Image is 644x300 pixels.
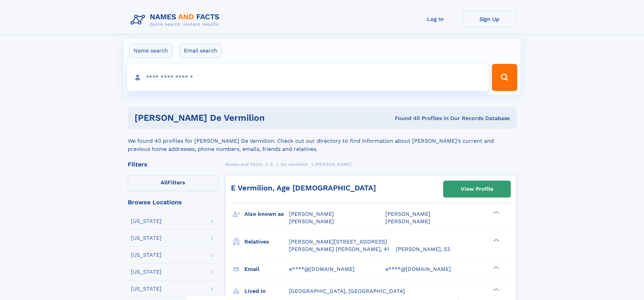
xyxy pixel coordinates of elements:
[127,64,489,91] input: search input
[244,236,289,248] h3: Relatives
[129,44,172,58] label: Name search
[131,269,162,275] div: [US_STATE]
[492,210,500,215] div: ❯
[289,211,334,217] span: [PERSON_NAME]
[128,129,517,153] div: We found 40 profiles for [PERSON_NAME] De Vermilion. Check out our directory to find information ...
[244,285,289,297] h3: Lived in
[492,64,517,91] button: Search Button
[128,175,218,191] label: Filters
[161,179,168,186] span: All
[131,235,162,241] div: [US_STATE]
[131,252,162,258] div: [US_STATE]
[408,11,462,27] a: Log In
[289,246,389,253] a: [PERSON_NAME] [PERSON_NAME], 41
[289,288,405,294] span: [GEOGRAPHIC_DATA], [GEOGRAPHIC_DATA]
[270,160,273,168] a: D
[244,263,289,275] h3: Email
[128,161,218,167] div: Filters
[492,238,500,242] div: ❯
[128,199,218,205] div: Browse Locations
[128,11,225,29] img: Logo Names and Facts
[281,162,308,167] span: De vermilion
[330,115,510,122] div: Found 40 Profiles In Our Records Database
[231,184,376,192] a: E Vermilion, Age [DEMOGRAPHIC_DATA]
[444,181,510,197] a: View Profile
[180,44,222,58] label: Email search
[244,208,289,220] h3: Also known as
[385,218,430,225] span: [PERSON_NAME]
[270,162,273,167] span: D
[461,181,493,197] div: View Profile
[396,246,450,253] a: [PERSON_NAME], 53
[135,114,330,122] h1: [PERSON_NAME] De Vermilion
[289,238,387,246] a: [PERSON_NAME][STREET_ADDRESS]
[131,218,162,224] div: [US_STATE]
[462,11,517,27] a: Sign Up
[492,287,500,292] div: ❯
[492,265,500,270] div: ❯
[281,160,308,168] a: De vermilion
[225,160,262,168] a: Names and Facts
[315,162,352,167] span: [PERSON_NAME]
[385,211,430,217] span: [PERSON_NAME]
[131,286,162,292] div: [US_STATE]
[289,218,334,225] span: [PERSON_NAME]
